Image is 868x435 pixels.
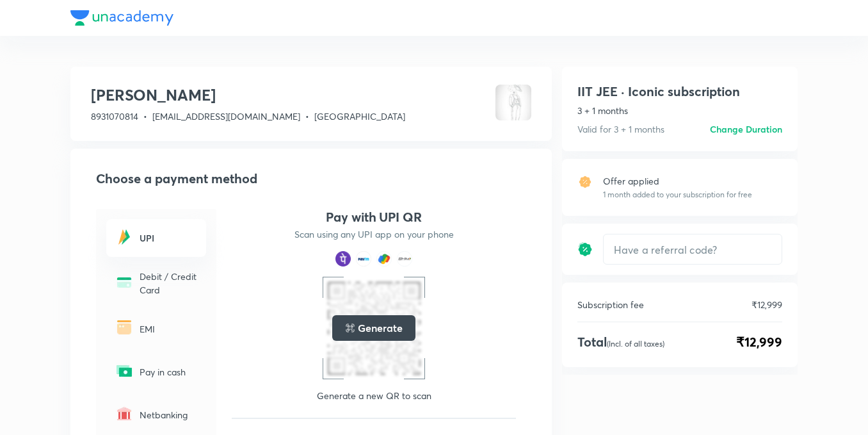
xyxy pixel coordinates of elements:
h4: Pay with UPI QR [326,209,422,226]
p: Debit / Credit Card [140,270,198,297]
h4: Total [577,332,664,352]
span: [GEOGRAPHIC_DATA] [314,110,405,122]
p: Offer applied [603,174,752,188]
img: - [114,361,134,381]
span: • [143,110,147,122]
p: Generate a new QR to scan [317,390,431,402]
img: payment method [335,251,351,267]
h6: Change Duration [710,122,782,136]
h5: Generate [358,320,402,336]
p: ₹12,999 [751,298,782,311]
img: - [114,272,134,293]
h6: UPI [140,231,198,245]
input: Have a referral code? [604,234,782,265]
img: - [114,404,134,424]
span: 8931070814 [91,110,138,122]
p: 1 month added to your subscription for free [603,189,752,201]
img: payment method [376,251,392,267]
img: offer [577,174,593,190]
p: (Incl. of all taxes) [607,339,664,349]
p: Netbanking [140,408,198,422]
h2: Choose a payment method [96,169,531,188]
p: EMI [140,322,198,336]
p: Scan using any UPI app on your phone [294,228,454,241]
h3: [PERSON_NAME] [91,85,405,105]
img: - [114,317,134,338]
img: Avatar [495,85,531,120]
span: • [305,110,309,122]
p: Subscription fee [577,298,644,311]
img: payment method [397,251,412,267]
p: Pay in cash [140,365,198,379]
img: payment method [356,251,371,267]
img: discount [577,242,593,257]
span: ₹12,999 [736,332,782,352]
img: loading.. [345,323,355,333]
h1: IIT JEE · Iconic subscription [577,82,740,101]
p: 3 + 1 months [577,104,782,117]
p: Valid for 3 + 1 months [577,122,664,136]
span: [EMAIL_ADDRESS][DOMAIN_NAME] [152,110,300,122]
img: - [114,227,134,247]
